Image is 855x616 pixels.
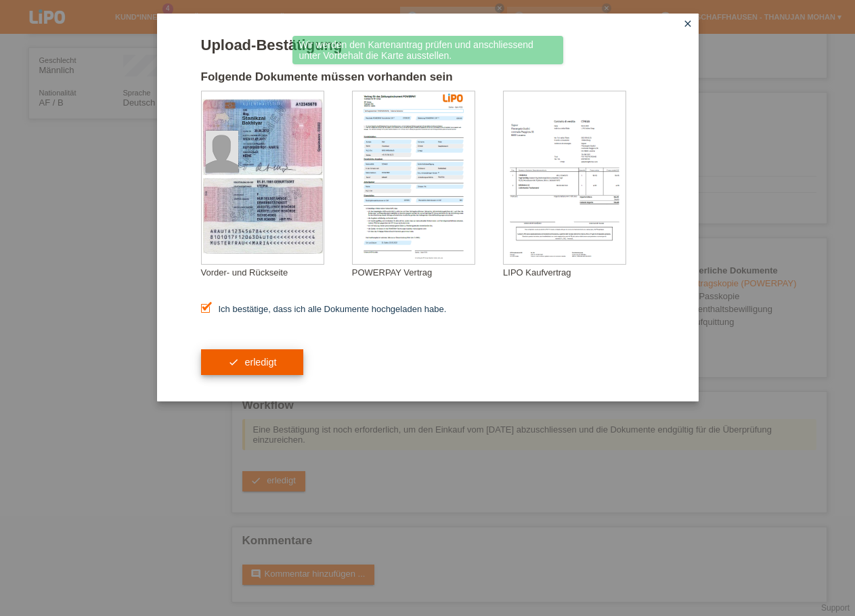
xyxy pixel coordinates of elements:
button: check erledigt [201,349,304,375]
img: upload_document_confirmation_type_id_foreign_empty.png [202,91,324,264]
span: erledigt [244,357,276,368]
div: Stanikzai [242,115,310,121]
div: POWERPAY Vertrag [352,267,503,278]
div: Vorder- und Rückseite [201,267,352,278]
h2: Folgende Dokumente müssen vorhanden sein [201,70,655,91]
div: Bakhtyar [242,120,310,125]
img: foreign_id_photo_male.png [206,131,238,173]
div: LIPO Kaufvertrag [503,267,654,278]
img: upload_document_confirmation_type_receipt_generic.png [504,91,626,264]
div: Wir werden den Kartenantrag prüfen und anschliessend unter Vorbehalt die Karte ausstellen. [292,36,563,64]
i: close [682,18,693,29]
img: upload_document_confirmation_type_contract_kkg_whitelabel.png [353,91,475,264]
label: Ich bestätige, dass ich alle Dokumente hochgeladen habe. [201,304,447,314]
i: check [228,357,239,368]
a: close [679,17,697,32]
img: 39073_print.png [443,93,463,102]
